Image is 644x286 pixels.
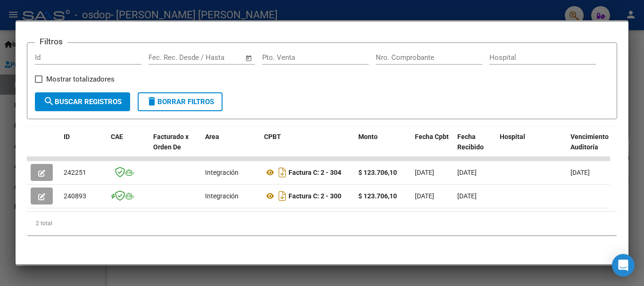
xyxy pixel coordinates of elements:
[64,133,70,140] span: ID
[244,53,255,64] button: Open calendar
[201,127,260,168] datatable-header-cell: Area
[27,212,617,235] div: 2 total
[570,133,609,151] span: Vencimiento Auditoría
[612,254,635,277] div: Open Intercom Messenger
[411,127,454,168] datatable-header-cell: Fecha Cpbt
[43,96,55,107] mat-icon: search
[111,133,123,140] span: CAE
[107,127,149,168] datatable-header-cell: CAE
[264,133,281,140] span: CPBT
[415,192,434,200] span: [DATE]
[457,192,477,200] span: [DATE]
[60,127,107,168] datatable-header-cell: ID
[46,74,115,85] span: Mostrar totalizadores
[454,127,496,168] datatable-header-cell: Fecha Recibido
[570,169,590,176] span: [DATE]
[457,133,484,151] span: Fecha Recibido
[260,127,355,168] datatable-header-cell: CPBT
[205,169,239,176] span: Integración
[500,133,525,140] span: Hospital
[289,192,341,200] strong: Factura C: 2 - 300
[496,127,567,168] datatable-header-cell: Hospital
[149,53,187,62] input: Fecha inicio
[415,169,434,176] span: [DATE]
[355,127,411,168] datatable-header-cell: Monto
[64,169,86,176] span: 242251
[289,169,341,176] strong: Factura C: 2 - 304
[195,53,241,62] input: Fecha fin
[567,127,609,168] datatable-header-cell: Vencimiento Auditoría
[205,133,219,140] span: Area
[457,169,477,176] span: [DATE]
[146,98,214,106] span: Borrar Filtros
[146,96,157,107] mat-icon: delete
[276,165,289,180] i: Descargar documento
[43,98,122,106] span: Buscar Registros
[35,92,130,111] button: Buscar Registros
[415,133,449,140] span: Fecha Cpbt
[205,192,239,200] span: Integración
[276,188,289,204] i: Descargar documento
[358,133,378,140] span: Monto
[64,192,86,200] span: 240893
[153,133,189,151] span: Facturado x Orden De
[138,92,223,111] button: Borrar Filtros
[149,127,201,168] datatable-header-cell: Facturado x Orden De
[35,35,67,48] h3: Filtros
[358,192,397,200] strong: $ 123.706,10
[358,169,397,176] strong: $ 123.706,10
